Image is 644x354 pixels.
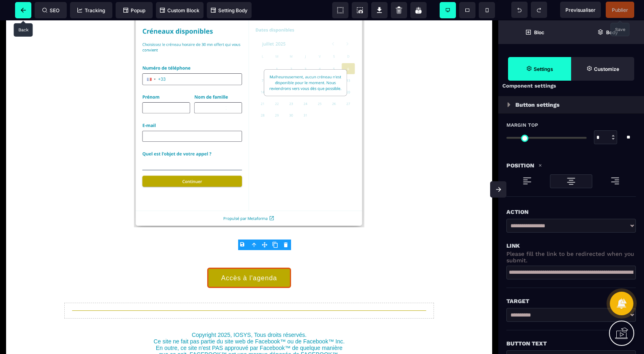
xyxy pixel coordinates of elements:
div: Action [506,207,636,217]
strong: Body [606,29,618,35]
span: Publier [612,7,628,13]
img: loading [538,163,542,167]
span: Popup [123,7,145,13]
div: Component settings [498,78,644,94]
span: Open Style Manager [571,57,634,81]
span: SEO [42,7,59,13]
img: loading [507,102,510,107]
p: Please fill the link to be redirected when you submit. [506,251,636,264]
span: Tracking [77,7,105,13]
div: Target [506,296,636,306]
img: loading [522,176,532,186]
img: loading [566,176,576,186]
span: Settings [508,57,571,81]
p: Position [506,161,534,170]
span: Open Blocks [498,20,571,44]
strong: Customize [594,66,619,72]
text: Copyright 2025, IOSYS, Tous droits réservés. Ce site ne fait pas partie du site web de Facebook™ ... [153,309,345,346]
span: Screenshot [352,2,368,18]
strong: Settings [534,66,553,72]
p: Button settings [515,100,560,110]
div: Button Text [506,339,636,348]
span: Previsualiser [565,7,596,13]
span: Custom Block [160,7,199,13]
strong: Bloc [534,29,544,35]
div: Link [506,241,636,251]
span: View components [332,2,348,18]
span: Margin Top [506,122,538,128]
img: loading [610,176,620,186]
button: Accès à l'agenda [207,247,291,268]
span: Setting Body [211,7,248,13]
span: Open Layer Manager [571,20,644,44]
span: Preview [560,2,601,18]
